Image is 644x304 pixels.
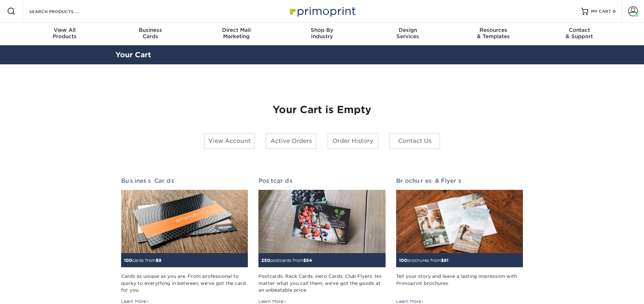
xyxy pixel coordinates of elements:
[591,8,611,14] span: MY CART
[124,258,161,263] small: cards from
[204,133,255,149] a: View Account
[441,258,444,263] span: $
[22,23,108,45] a: View AllProducts
[121,177,248,184] h2: Business Cards
[451,27,536,40] div: & Templates
[365,27,451,33] span: Design
[108,27,193,33] span: Business
[279,27,365,33] span: Shop By
[124,258,132,263] span: 100
[451,27,536,33] span: Resources
[108,23,193,45] a: BusinessCards
[536,27,622,33] span: Contact
[108,27,193,40] div: Cards
[121,273,248,293] div: Cards as unique as you are. From professional to quirky to everything in between, we've got the c...
[365,27,451,40] div: Services
[399,258,448,263] small: brochures from
[261,258,270,263] span: 250
[613,9,616,14] span: 0
[327,133,378,149] a: Order History
[536,27,622,40] div: & Support
[389,133,440,149] a: Contact Us
[306,258,312,263] span: 54
[22,27,108,33] span: View All
[193,27,279,40] div: Marketing
[536,23,622,45] a: Contact& Support
[258,190,385,253] img: Postcards
[258,177,385,184] h2: Postcards
[22,27,108,40] div: Products
[121,104,523,116] h1: Your Cart is Empty
[266,133,317,149] a: Active Orders
[396,177,523,184] h2: Brochures & Flyers
[156,258,159,263] span: $
[115,51,151,59] a: Your Cart
[258,273,385,293] div: Postcards. Rack Cards. Hero Cards. Club Flyers. No matter what you call them, we've got the goods...
[261,258,312,263] small: postcards from
[451,23,536,45] a: Resources& Templates
[444,258,448,263] span: 61
[303,258,306,263] span: $
[193,23,279,45] a: Direct MailMarketing
[399,258,407,263] span: 100
[279,27,365,40] div: Industry
[29,7,97,16] input: SEARCH PRODUCTS.....
[279,23,365,45] a: Shop ByIndustry
[396,190,523,253] img: Brochures & Flyers
[159,258,161,263] span: 9
[365,23,451,45] a: DesignServices
[121,190,248,253] img: Business Cards
[396,273,523,293] div: Tell your story and leave a lasting impression with Primoprint brochures.
[287,4,357,19] img: Primoprint
[193,27,279,33] span: Direct Mail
